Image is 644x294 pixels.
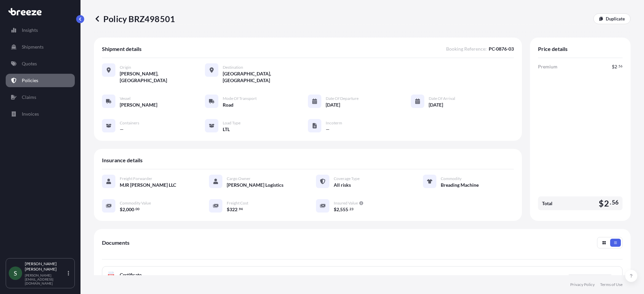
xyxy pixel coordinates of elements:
[102,157,143,164] span: Insurance details
[6,91,75,104] a: Claims
[538,46,568,52] span: Price details
[6,23,75,37] a: Insights
[6,74,75,87] a: Policies
[102,46,142,52] span: Shipment details
[22,60,37,67] p: Quotes
[6,57,75,70] a: Quotes
[229,207,237,212] span: 322
[223,126,230,133] span: LTL
[94,13,175,24] p: Policy BRZ498501
[612,64,614,69] span: $
[135,208,135,210] span: .
[339,207,340,212] span: ,
[223,120,240,126] span: Load Type
[120,65,131,70] span: Origin
[223,70,308,84] span: [GEOGRAPHIC_DATA], [GEOGRAPHIC_DATA]
[120,120,139,126] span: Containers
[223,65,243,70] span: Destination
[223,102,233,108] span: Road
[429,96,455,101] span: Date of Arrival
[22,94,36,101] p: Claims
[348,208,349,210] span: .
[120,126,124,133] span: —
[120,70,205,84] span: [PERSON_NAME], [GEOGRAPHIC_DATA]
[22,44,44,50] p: Shipments
[340,207,348,212] span: 555
[22,77,38,84] p: Policies
[334,182,351,188] span: All risks
[22,27,38,34] p: Insights
[6,40,75,54] a: Shipments
[120,272,142,278] span: Certificate
[604,199,609,208] span: 2
[570,282,595,287] a: Privacy Policy
[334,200,358,206] span: Insured Value
[538,63,557,70] span: Premium
[120,96,130,101] span: Vessel
[334,207,336,212] span: $
[326,96,359,101] span: Date of Departure
[227,200,248,206] span: Freight Cost
[326,102,340,108] span: [DATE]
[350,208,354,210] span: 23
[446,46,487,52] span: Booking Reference :
[619,65,623,67] span: 56
[489,46,514,52] span: PC-0876-03
[14,270,17,277] span: S
[122,207,125,212] span: 2
[109,275,113,277] text: PDF
[25,273,66,285] p: [PERSON_NAME][EMAIL_ADDRESS][DOMAIN_NAME]
[542,200,552,207] span: Total
[441,176,462,181] span: Commodity
[125,207,126,212] span: ,
[326,126,330,133] span: —
[126,207,134,212] span: 000
[610,200,611,204] span: .
[102,239,129,246] span: Documents
[22,111,39,117] p: Invoices
[120,207,122,212] span: $
[120,182,176,188] span: MJR [PERSON_NAME] LLC
[612,200,619,204] span: 56
[6,107,75,121] a: Invoices
[618,65,618,67] span: .
[600,282,623,287] a: Terms of Use
[227,176,251,181] span: Cargo Owner
[441,182,479,188] span: Breading Machine
[120,200,151,206] span: Commodity Value
[25,261,66,272] p: [PERSON_NAME] [PERSON_NAME]
[227,182,283,188] span: [PERSON_NAME] Logistics
[336,207,339,212] span: 2
[120,176,152,181] span: Freight Forwarder
[238,208,238,210] span: .
[120,102,157,108] span: [PERSON_NAME]
[429,102,443,108] span: [DATE]
[599,199,604,208] span: $
[593,13,631,24] a: Duplicate
[239,208,243,210] span: 94
[223,96,257,101] span: Mode of Transport
[136,208,140,210] span: 00
[227,207,229,212] span: $
[334,176,360,181] span: Coverage Type
[614,64,617,69] span: 2
[326,120,342,126] span: Incoterm
[606,15,625,22] p: Duplicate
